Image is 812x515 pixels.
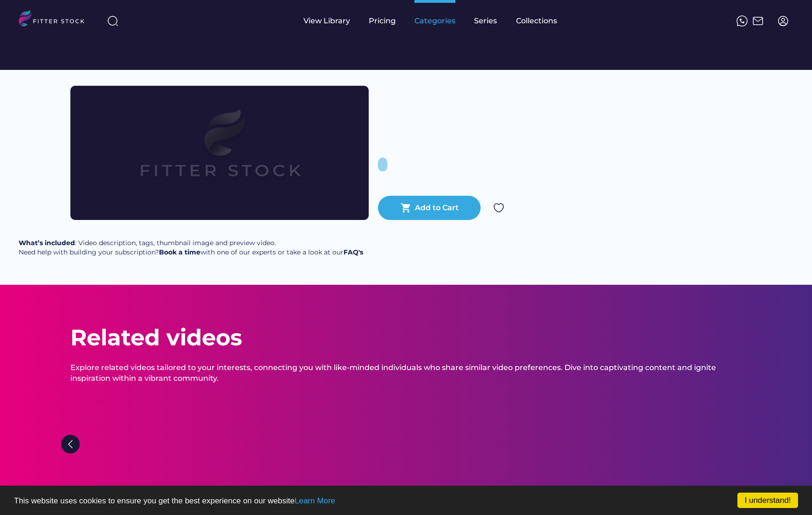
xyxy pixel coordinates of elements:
[14,497,798,505] p: This website uses cookies to ensure you get the best experience on our website
[415,203,459,213] div: Add to Cart
[70,363,742,384] div: Explore related videos tailored to your interests, connecting you with like-minded individuals wh...
[516,16,557,26] div: Collections
[737,493,798,508] a: I understand!
[414,16,455,26] div: Categories
[159,248,200,256] a: Book a time
[400,202,412,213] button: shopping_cart
[19,239,363,257] div: : Video description, tags, thumbnail image and preview video. Need help with building your subscr...
[70,322,242,353] div: Related videos
[736,15,748,27] img: meteor-icons_whatsapp%20%281%29.svg
[295,496,335,505] a: Learn More
[303,16,350,26] div: View Library
[19,239,75,247] strong: What’s included
[752,15,764,27] img: Frame%2051.svg
[107,15,118,27] img: search-normal%203.svg
[778,15,789,27] img: profile-circle.svg
[369,16,396,26] div: Pricing
[493,202,504,213] img: Group%201000002324.svg
[100,86,339,220] img: Frame%2079%20%281%29.svg
[474,16,497,26] div: Series
[414,5,427,14] div: fvck
[344,248,363,256] a: FAQ's
[61,435,80,453] img: Group%201000002322%20%281%29.svg
[19,10,92,29] img: LOGO.svg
